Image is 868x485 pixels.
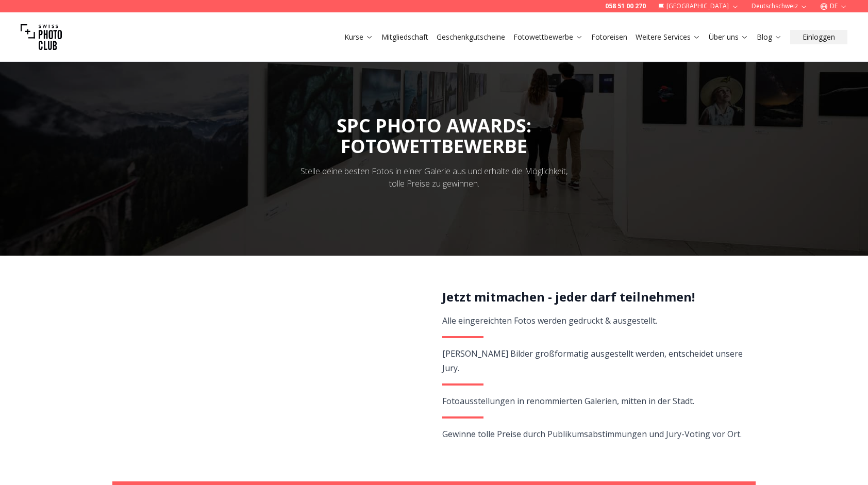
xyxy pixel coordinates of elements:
[591,32,627,42] a: Fotoreisen
[377,30,432,44] button: Mitgliedschaft
[381,32,428,42] a: Mitgliedschaft
[636,32,700,42] a: Weitere Services
[340,30,377,44] button: Kurse
[753,30,786,44] button: Blog
[432,30,509,44] button: Geschenkgutscheine
[337,136,531,157] div: FOTOWETTBEWERBE
[705,30,753,44] button: Über uns
[344,32,373,42] a: Kurse
[442,428,742,440] span: Gewinne tolle Preise durch Publikumsabstimmungen und Jury-Voting vor Ort.
[442,348,743,374] span: [PERSON_NAME] Bilder großformatig ausgestellt werden, entscheidet unsere Jury.
[21,16,62,58] img: Swiss photo club
[513,32,583,42] a: Fotowettbewerbe
[631,30,705,44] button: Weitere Services
[757,32,782,42] a: Blog
[587,30,631,44] button: Fotoreisen
[442,315,657,326] span: Alle eingereichten Fotos werden gedruckt & ausgestellt.
[790,30,847,44] button: Einloggen
[605,2,646,10] a: 058 51 00 270
[437,32,505,42] a: Geschenkgutscheine
[509,30,587,44] button: Fotowettbewerbe
[709,32,748,42] a: Über uns
[337,113,531,157] span: SPC PHOTO AWARDS:
[442,289,744,305] h2: Jetzt mitmachen - jeder darf teilnehmen!
[442,395,694,407] span: Fotoausstellungen in renommierten Galerien, mitten in der Stadt.
[294,165,574,190] div: Stelle deine besten Fotos in einer Galerie aus und erhalte die Möglichkeit, tolle Preise zu gewin...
